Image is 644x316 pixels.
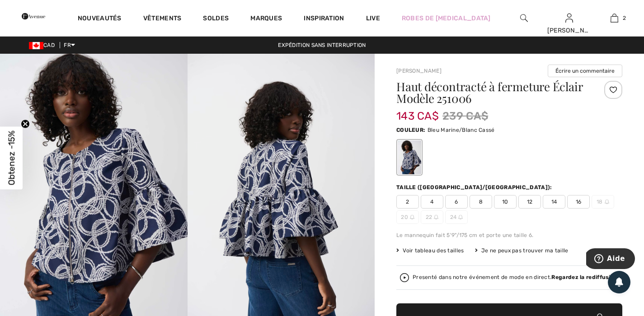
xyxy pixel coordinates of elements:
span: 16 [567,195,590,209]
span: 2 [396,195,419,209]
img: ring-m.svg [410,215,414,219]
span: Inspiration [304,14,344,24]
strong: Regardez la rediffusion [551,274,617,280]
a: Soldes [203,14,229,24]
img: 1ère Avenue [22,7,45,25]
span: Bleu Marine/Blanc Cassé [428,127,495,133]
span: 12 [518,195,541,209]
a: Live [366,14,380,23]
span: FR [64,42,75,48]
div: Presenté dans notre événement de mode en direct. [413,274,617,280]
span: 14 [543,195,565,209]
span: 2 [623,14,626,22]
img: ring-m.svg [605,200,609,204]
span: 4 [421,195,443,209]
button: Close teaser [21,120,30,129]
div: [PERSON_NAME] [547,26,592,35]
img: Mon panier [611,13,618,23]
div: Je ne peux pas trouver ma taille [475,246,569,255]
a: Robes de [MEDICAL_DATA] [402,14,491,23]
span: 20 [396,210,419,224]
img: ring-m.svg [434,215,438,219]
span: 22 [421,210,443,224]
span: Voir tableau des tailles [396,246,464,255]
span: Obtenez -15% [6,131,17,186]
div: Taille ([GEOGRAPHIC_DATA]/[GEOGRAPHIC_DATA]): [396,183,554,191]
h1: Haut décontracté à fermeture Éclair Modèle 251006 [396,81,585,104]
a: Se connecter [565,14,573,22]
span: 6 [445,195,468,209]
img: Mes infos [565,13,573,23]
span: Couleur: [396,127,425,133]
img: ring-m.svg [458,215,463,219]
a: [PERSON_NAME] [396,68,442,74]
span: 8 [470,195,492,209]
a: 2 [592,13,636,23]
img: recherche [520,13,528,23]
a: Vêtements [143,14,182,24]
img: Regardez la rediffusion [400,273,409,282]
div: Bleu Marine/Blanc Cassé [398,140,421,174]
span: 239 CA$ [442,108,488,124]
a: Nouveautés [78,14,122,24]
button: Écrire un commentaire [548,65,622,77]
span: 143 CA$ [396,101,439,122]
a: Marques [250,14,282,24]
div: Le mannequin fait 5'9"/175 cm et porte une taille 6. [396,231,622,239]
span: 18 [592,195,614,209]
img: Canadian Dollar [29,42,43,49]
span: 24 [445,210,468,224]
iframe: Ouvre un widget dans lequel vous pouvez trouver plus d’informations [586,248,635,271]
span: CAD [29,42,58,48]
span: 10 [494,195,517,209]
